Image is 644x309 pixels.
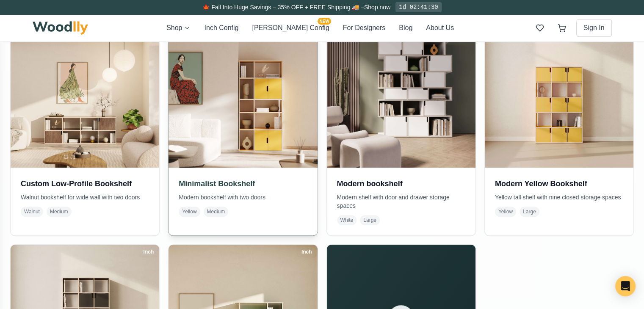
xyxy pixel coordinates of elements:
p: Modern shelf with door and drawer storage spaces [337,193,465,210]
div: 1d 02:41:30 [395,2,441,12]
div: Inch [298,247,316,257]
p: Modern bookshelf with two doors [179,193,307,201]
a: Shop now [364,4,390,11]
p: Walnut bookshelf for wide wall with two doors [21,193,149,201]
h3: Modern Yellow Bookshelf [495,178,623,190]
img: Modern bookshelf [327,19,475,167]
button: About Us [426,23,454,33]
span: Medium [47,207,72,217]
div: Inch [140,247,158,257]
h3: Modern bookshelf [337,178,465,190]
span: Walnut [21,207,43,217]
p: Yellow tall shelf with nine closed storage spaces [495,193,623,201]
span: NEW [318,18,331,25]
img: Custom Low-Profile Bookshelf [11,19,159,167]
button: Inch Config [204,23,238,33]
img: Minimalist Bookshelf [165,15,321,171]
span: Medium [204,207,229,217]
span: 🍁 Fall Into Huge Savings – 35% OFF + FREE Shipping 🚚 – [202,4,364,11]
button: Sign In [576,19,612,37]
span: Yellow [179,207,200,217]
h3: Minimalist Bookshelf [179,178,307,190]
button: For Designers [343,23,385,33]
h3: Custom Low-Profile Bookshelf [21,178,149,190]
button: [PERSON_NAME] ConfigNEW [252,23,329,33]
div: Open Intercom Messenger [615,276,636,296]
span: Large [520,207,539,217]
button: Blog [399,23,412,33]
img: Modern Yellow Bookshelf [485,19,633,167]
img: Woodlly [33,21,88,35]
button: Shop [166,23,191,33]
span: White [337,215,357,225]
span: Large [360,215,380,225]
span: Yellow [495,207,516,217]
